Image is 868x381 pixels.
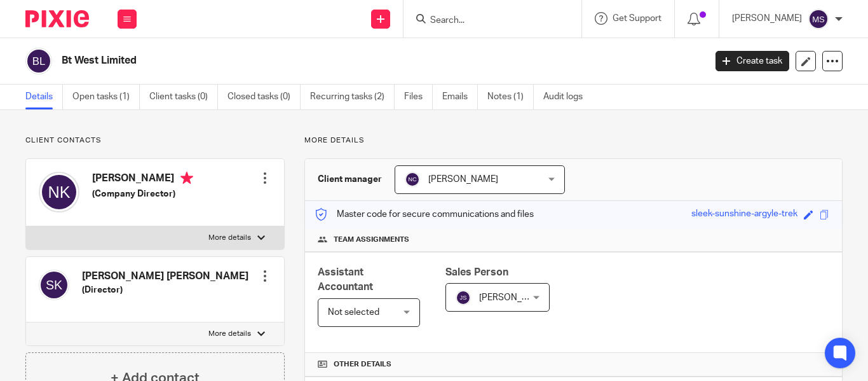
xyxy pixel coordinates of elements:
[25,85,63,109] a: Details
[318,173,382,186] h3: Client manager
[808,9,829,29] img: svg%3E
[429,15,543,27] input: Search
[405,172,420,187] img: svg%3E
[149,85,218,109] a: Client tasks (0)
[691,207,797,222] div: sleek-sunshine-argyle-trek
[442,85,478,109] a: Emails
[227,85,301,109] a: Closed tasks (0)
[543,85,592,109] a: Audit logs
[62,54,569,67] h2: Bt West Limited
[404,85,433,109] a: Files
[445,267,508,277] span: Sales Person
[732,12,802,25] p: [PERSON_NAME]
[39,172,79,212] img: svg%3E
[304,135,843,146] p: More details
[25,10,89,27] img: Pixie
[479,293,549,302] span: [PERSON_NAME]
[334,359,391,370] span: Other details
[25,135,285,146] p: Client contacts
[428,175,498,184] span: [PERSON_NAME]
[318,267,373,292] span: Assistant Accountant
[180,172,193,184] i: Primary
[208,329,251,339] p: More details
[82,270,248,283] h4: [PERSON_NAME] [PERSON_NAME]
[72,85,140,109] a: Open tasks (1)
[39,270,69,300] img: svg%3E
[82,284,248,296] h5: (Director)
[92,172,193,188] h4: [PERSON_NAME]
[456,290,471,305] img: svg%3E
[310,85,395,109] a: Recurring tasks (2)
[487,85,534,109] a: Notes (1)
[25,48,52,74] img: svg%3E
[715,51,789,71] a: Create task
[334,235,409,245] span: Team assignments
[328,308,379,317] span: Not selected
[208,233,251,243] p: More details
[92,188,193,200] h5: (Company Director)
[613,14,661,23] span: Get Support
[315,208,534,221] p: Master code for secure communications and files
